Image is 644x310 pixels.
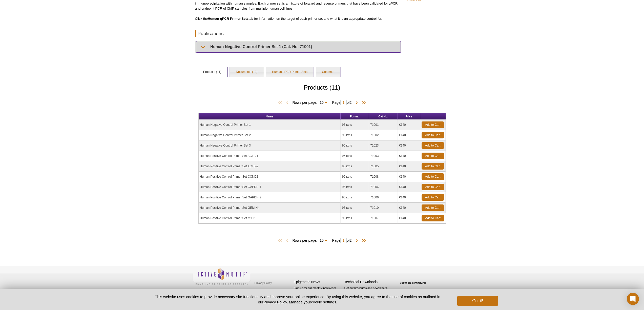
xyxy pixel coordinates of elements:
[341,113,369,120] th: Format
[395,275,433,286] table: Click to Verify - This site chose Symantec SSL for secure e-commerce and confidential communicati...
[199,161,341,172] td: Human Positive Control Primer Set ACTB-2
[341,203,369,213] td: 96 rxns
[193,266,251,286] img: Active Motif,
[341,213,369,223] td: 96 rxns
[294,286,342,303] p: Sign up for our monthly newsletter highlighting recent publications in the field of epigenetics.
[422,204,444,211] a: Add to Cart
[398,213,420,223] td: €140
[199,130,341,140] td: Human Negative Control Primer Set 2
[311,300,336,304] button: cookie settings
[277,100,285,106] span: First Page
[230,67,263,77] a: Documents (12)
[199,120,341,130] td: Human Negative Control Primer Set 1
[292,100,329,105] span: Rows per page:
[263,300,287,304] a: Privacy Policy
[350,100,352,105] span: 2
[199,182,341,192] td: Human Positive Control Primer Set GAPDH-1
[344,280,392,284] h4: Technical Downloads
[369,161,398,172] td: 71005
[422,194,444,201] a: Add to Cart
[422,121,444,128] a: Add to Cart
[329,238,354,243] span: Page of
[199,172,341,182] td: Human Positive Control Primer Set CCND2
[329,100,354,105] span: Page of
[341,140,369,151] td: 96 rxns
[341,120,369,130] td: 96 rxns
[369,172,398,182] td: 71008
[398,182,420,192] td: €140
[285,238,290,243] span: Previous Page
[294,280,342,284] h4: Epigenetic News
[398,130,420,140] td: €140
[422,184,444,190] a: Add to Cart
[292,238,329,243] span: Rows per page:
[198,85,446,95] h2: Products (11)
[253,287,280,294] a: Terms & Conditions
[344,286,392,299] p: Get our brochures and newsletters, or request them by mail.
[369,192,398,203] td: 71006
[199,203,341,213] td: Human Positive Control Primer Set GEMIN4
[398,172,420,182] td: €140
[627,293,639,305] div: Open Intercom Messenger
[369,113,398,120] th: Cat No.
[398,140,420,151] td: €140
[341,151,369,161] td: 96 rxns
[199,140,341,151] td: Human Negative Control Primer Set 3
[341,161,369,172] td: 96 rxns
[354,238,359,243] span: Next Page
[277,238,285,243] span: First Page
[422,173,444,180] a: Add to Cart
[208,17,248,20] b: Human qPCR Primer Sets
[422,163,444,170] a: Add to Cart
[197,67,227,77] a: Products (11)
[369,151,398,161] td: 71003
[199,213,341,223] td: Human Positive Control Primer Set MYT1
[369,213,398,223] td: 71007
[369,120,398,130] td: 71001
[422,142,444,149] a: Add to Cart
[195,30,401,37] h2: Publications
[422,153,444,159] a: Add to Cart
[196,41,401,52] summary: Human Negative Control Primer Set 1 (Cat. No. 71001)
[400,282,426,284] a: ABOUT SSL CERTIFICATES
[359,238,367,243] span: Last Page
[398,151,420,161] td: €140
[369,130,398,140] td: 71002
[316,67,340,77] a: Contents
[341,172,369,182] td: 96 rxns
[398,113,420,120] th: Price
[199,192,341,203] td: Human Positive Control Primer Set GAPDH-2
[359,100,367,106] span: Last Page
[195,16,401,21] p: Click the tab for information on the target of each primer set and what it is an appropriate cont...
[199,113,341,120] th: Name
[422,215,444,221] a: Add to Cart
[341,130,369,140] td: 96 rxns
[285,100,290,106] span: Previous Page
[350,238,352,242] span: 2
[146,294,449,305] p: This website uses cookies to provide necessary site functionality and improve your online experie...
[199,151,341,161] td: Human Positive Control Primer Set ACTB-1
[398,161,420,172] td: €140
[266,67,314,77] a: Human qPCR Primer Sets
[369,203,398,213] td: 71010
[341,182,369,192] td: 96 rxns
[398,120,420,130] td: €140
[341,192,369,203] td: 96 rxns
[457,296,498,306] button: Got it!
[369,140,398,151] td: 71023
[398,203,420,213] td: €140
[354,100,359,106] span: Next Page
[253,279,273,287] a: Privacy Policy
[369,182,398,192] td: 71004
[422,132,444,138] a: Add to Cart
[398,192,420,203] td: €140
